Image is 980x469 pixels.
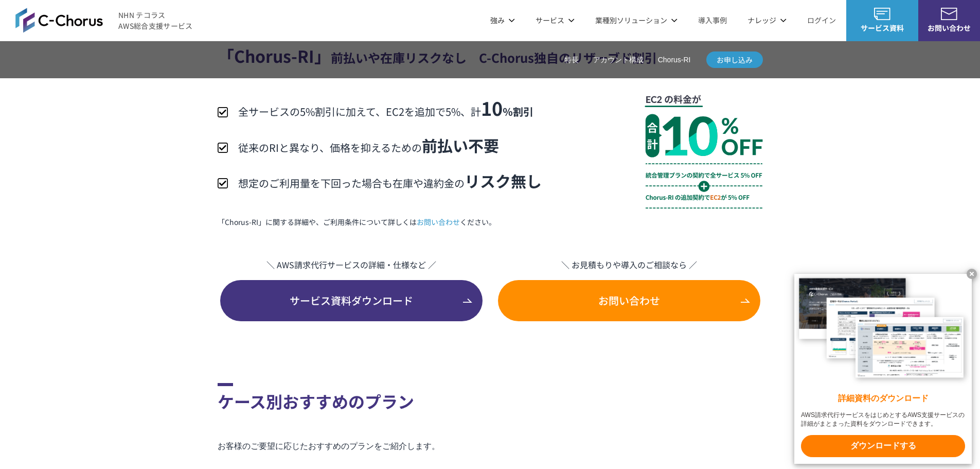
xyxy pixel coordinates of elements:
a: お問い合わせ [498,280,760,321]
em: ＼ お見積もりや導入のご相談なら ／ [495,258,763,271]
x-t: ダウンロードする [801,435,965,457]
a: サービス資料ダウンロード [220,280,483,321]
a: 詳細資料のダウンロード AWS請求代行サービスをはじめとするAWS支援サービスの詳細がまとまった資料をダウンロードできます。 ダウンロードする [794,274,972,464]
span: 前払い不要 [422,134,499,157]
p: 業種別ソリューション [595,15,678,26]
a: Chorus-RI [658,55,691,65]
a: 導入事例 [698,15,727,26]
p: 強み [490,15,515,26]
h2: 「Chorus-RI」 [218,38,763,68]
img: 全サービスの5%割引に加えて、EC2を追加で5%、計10％割引 [645,94,763,209]
span: お申し込み [706,55,763,65]
span: リスク無し [465,169,542,192]
img: AWS総合支援サービス C-Chorus サービス資料 [874,8,890,20]
span: サービス資料 [846,23,918,33]
li: 想定のご利用量を下回った場合も在庫や違約金の [218,169,542,193]
a: AWS総合支援サービス C-ChorusNHN テコラスAWS総合支援サービス [15,8,193,32]
x-t: AWS請求代行サービスをはじめとするAWS支援サービスの詳細がまとまった資料をダウンロードできます。 [801,411,965,428]
a: 特長 [564,55,579,65]
h2: ケース別おすすめのプラン [218,383,763,413]
p: お客様のご要望に応じたおすすめのプランをご紹介します。 [218,439,763,454]
a: ログイン [807,15,836,26]
span: ％割引 [503,104,533,119]
img: AWS総合支援サービス C-Chorus [15,8,103,32]
li: 従来のRIと異なり、価格を抑えるための [218,134,542,157]
x-t: 詳細資料のダウンロード [801,393,965,405]
span: お問い合わせ [498,293,760,308]
a: アカウント構成 [593,55,644,65]
span: サービス資料ダウンロード [220,293,483,308]
li: 全サービスの5%割引に加えて、EC2を追加で5%、計 [218,94,542,121]
span: 10 [481,94,503,121]
p: サービス [536,15,575,26]
a: お問い合わせ [417,217,460,228]
img: お問い合わせ [941,8,957,20]
a: お申し込み [706,51,763,68]
span: お問い合わせ [918,23,980,33]
p: 「Chorus-RI」に関する詳細や、ご利用条件について詳しくは ください。 [218,217,763,228]
span: NHN テコラス AWS総合支援サービス [118,10,193,31]
em: ＼ AWS請求代行サービスの詳細・仕様など ／ [218,258,485,271]
p: ナレッジ [747,15,787,26]
span: 前払いや在庫リスクなし C-Chorus独自のリザーブド割引 [331,48,657,66]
